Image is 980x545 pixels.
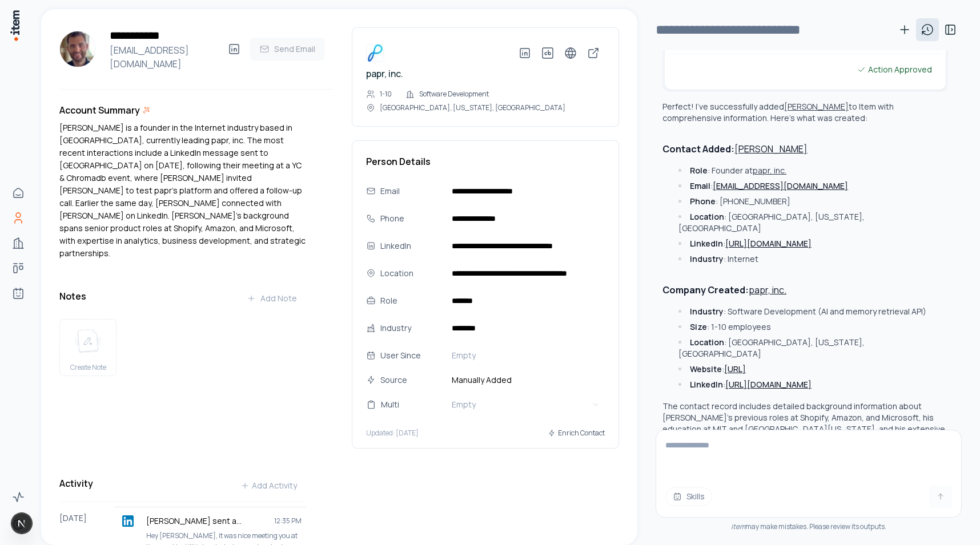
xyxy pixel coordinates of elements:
button: create noteCreate Note [59,319,117,376]
div: Add Note [247,293,297,304]
strong: Phone [690,196,716,207]
div: Email [380,185,443,197]
h3: Account Summary [59,103,140,117]
strong: Role [690,165,708,176]
a: Companies [7,232,30,255]
button: Enrich Contact [548,423,605,443]
a: Activity [7,486,30,508]
a: [URL][DOMAIN_NAME] [725,379,812,390]
span: Skills [686,491,705,502]
span: Empty [452,399,476,410]
li: : Software Development (AI and memory retrieval API) [676,306,948,317]
a: Home [7,181,30,204]
p: Software Development [419,90,489,99]
h2: Contact Added: [662,142,948,156]
strong: LinkedIn [690,379,723,390]
a: papr, inc. [366,67,403,80]
div: Industry [380,322,443,334]
li: : [676,379,948,390]
button: Empty [447,395,605,414]
button: [PERSON_NAME] [784,101,849,112]
p: [GEOGRAPHIC_DATA], [US_STATE], [GEOGRAPHIC_DATA] [380,103,565,112]
a: [EMAIL_ADDRESS][DOMAIN_NAME] [713,180,848,191]
strong: Location [690,211,724,222]
li: : [GEOGRAPHIC_DATA], [US_STATE], [GEOGRAPHIC_DATA] [676,211,948,234]
h3: Notes [59,289,86,303]
button: View history [916,18,939,41]
p: [PERSON_NAME] sent a message to [PERSON_NAME] [146,515,265,527]
a: Settings [7,513,30,536]
div: Phone [380,212,443,225]
button: papr, inc. [749,283,786,297]
li: : 1-10 employees [676,321,948,333]
p: The contact record includes detailed background information about [PERSON_NAME]'s previous roles ... [662,401,948,458]
a: [URL][DOMAIN_NAME] [725,238,812,249]
p: 1-10 [380,90,392,99]
div: Source [380,374,443,386]
p: [PERSON_NAME] is a founder in the Internet industry based in [GEOGRAPHIC_DATA], currently leading... [59,122,306,260]
div: Action Approved [857,63,932,76]
button: [PERSON_NAME] [734,142,808,156]
img: linkedin logo [122,515,134,527]
div: LinkedIn [380,240,443,252]
div: Role [380,294,443,307]
button: Add Activity [231,474,306,497]
h4: [EMAIL_ADDRESS][DOMAIN_NAME] [105,43,223,71]
p: Updated: [DATE] [366,429,419,438]
h3: Person Details [366,155,605,168]
button: New conversation [893,18,916,41]
strong: Location [690,337,724,348]
div: Multi [381,398,454,411]
span: Create Note [70,363,106,372]
p: Perfect! I've successfully added to Item with comprehensive information. Here's what was created: [662,101,894,123]
button: Toggle sidebar [939,18,962,41]
i: item [731,522,745,531]
h2: Company Created: [662,283,948,297]
img: create note [74,329,102,354]
div: Location [380,267,443,280]
strong: Email [690,180,710,191]
a: [URL] [724,364,746,374]
li: : [676,364,948,375]
strong: Size [690,321,707,332]
div: User Since [380,349,443,362]
div: may make mistakes. Please review its outputs. [656,522,962,531]
li: : [676,180,948,192]
li: : Founder at [676,165,948,176]
li: : [GEOGRAPHIC_DATA], [US_STATE], [GEOGRAPHIC_DATA] [676,337,948,360]
a: Deals [7,257,30,280]
img: Item Brain Logo [9,9,21,42]
img: papr, inc. [366,44,384,62]
button: Skills [665,487,712,506]
strong: LinkedIn [690,238,723,249]
strong: Industry [690,253,724,264]
img: Amir Kabara [59,31,96,67]
li: : Internet [676,253,948,265]
h3: Activity [59,477,93,490]
li: : [PHONE_NUMBER] [676,196,948,207]
span: Manually Added [447,374,605,386]
a: People [7,207,30,229]
span: 12:35 PM [274,516,302,526]
strong: Website [690,364,722,374]
button: Empty [447,346,605,365]
li: : [676,238,948,249]
span: Empty [452,350,476,361]
button: Add Note [238,287,306,310]
a: Agents [7,282,30,305]
button: papr, inc. [753,165,786,176]
strong: Industry [690,306,724,317]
